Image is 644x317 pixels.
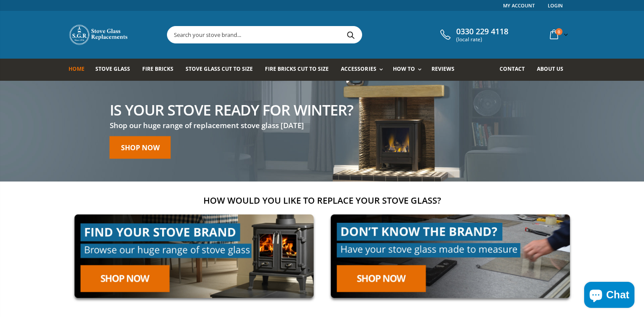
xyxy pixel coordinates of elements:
[432,65,454,73] span: Reviews
[142,59,180,81] a: Fire Bricks
[341,26,361,43] button: Search
[438,27,508,43] a: 0330 229 4118 (local rate)
[110,120,353,130] h3: Shop our huge range of replacement stove glass [DATE]
[393,59,426,81] a: How To
[69,59,91,81] a: Home
[582,282,637,310] inbox-online-store-chat: Shopify online store chat
[167,26,459,43] input: Search your stove brand...
[265,59,335,81] a: Fire Bricks Cut To Size
[265,65,329,73] span: Fire Bricks Cut To Size
[110,102,353,117] h2: Is your stove ready for winter?
[95,65,130,73] span: Stove Glass
[186,65,253,73] span: Stove Glass Cut To Size
[110,136,171,158] a: Shop now
[546,26,570,43] a: 0
[69,24,129,46] img: Stove Glass Replacement
[69,208,320,304] img: find-your-brand-cta_9b334d5d-5c94-48ed-825f-d7972bbdebd0.jpg
[69,195,576,206] h2: How would you like to replace your stove glass?
[537,65,563,73] span: About us
[556,28,562,35] span: 0
[341,59,387,81] a: Accessories
[456,27,508,36] span: 0330 229 4118
[432,59,461,81] a: Reviews
[186,59,259,81] a: Stove Glass Cut To Size
[500,59,531,81] a: Contact
[393,65,415,73] span: How To
[95,59,137,81] a: Stove Glass
[142,65,173,73] span: Fire Bricks
[325,208,576,304] img: made-to-measure-cta_2cd95ceb-d519-4648-b0cf-d2d338fdf11f.jpg
[341,65,376,73] span: Accessories
[69,65,85,73] span: Home
[500,65,525,73] span: Contact
[456,36,508,43] span: (local rate)
[537,59,570,81] a: About us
